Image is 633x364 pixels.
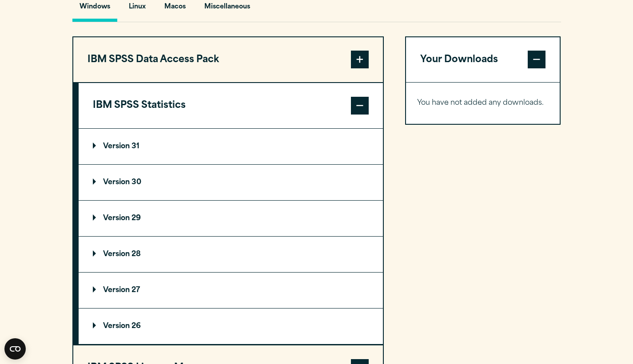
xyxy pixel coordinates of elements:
[93,215,141,222] p: Version 29
[79,201,383,236] summary: Version 29
[93,287,140,294] p: Version 27
[79,165,383,200] summary: Version 30
[79,309,383,344] summary: Version 26
[93,143,139,150] p: Version 31
[406,37,560,83] button: Your Downloads
[79,273,383,308] summary: Version 27
[406,82,560,124] div: Your Downloads
[4,338,26,360] button: Open CMP widget
[79,129,383,164] summary: Version 31
[79,237,383,272] summary: Version 28
[417,97,549,110] p: You have not added any downloads.
[73,37,383,83] button: IBM SPSS Data Access Pack
[93,251,141,258] p: Version 28
[93,323,141,330] p: Version 26
[93,179,141,186] p: Version 30
[79,128,383,344] div: IBM SPSS Statistics
[79,83,383,128] button: IBM SPSS Statistics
